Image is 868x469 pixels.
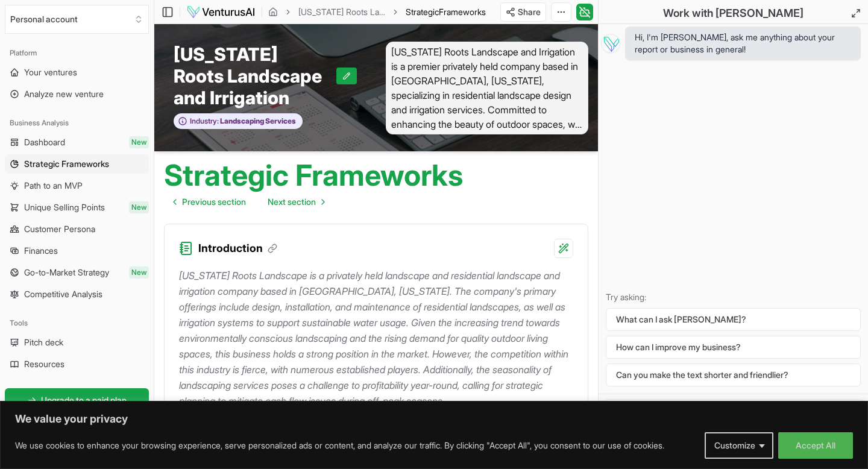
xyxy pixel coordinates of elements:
span: Upgrade to a paid plan [41,394,127,406]
button: Accept All [778,432,853,459]
a: Go-to-Market StrategyNew [5,263,149,282]
span: Competitive Analysis [24,288,102,300]
a: Go to next page [258,190,334,214]
a: Path to an MVP [5,176,149,195]
span: Landscaping Services [219,116,296,126]
p: [US_STATE] Roots Landscape is a privately held landscape and residential landscape and irrigation... [179,268,573,409]
div: Tools [5,313,149,333]
button: Industry:Landscaping Services [174,113,303,130]
a: Analyze new venture [5,84,149,104]
p: Try asking: [606,291,861,303]
a: Pitch deck [5,333,149,352]
nav: breadcrumb [268,6,486,18]
span: Pitch deck [24,336,63,348]
a: Upgrade to a paid plan [5,388,149,412]
img: logo [186,5,256,19]
span: Customer Persona [24,223,95,235]
span: Next section [268,196,316,208]
span: New [129,201,149,213]
button: Can you make the text shorter and friendlier? [606,364,861,386]
span: Industry: [190,116,219,126]
a: [US_STATE] Roots Landscape and Irrigation [298,6,385,18]
div: Platform [5,43,149,63]
span: Path to an MVP [24,180,83,192]
a: Competitive Analysis [5,285,149,304]
span: New [129,266,149,279]
span: Analyze new venture [24,88,104,100]
button: What can I ask [PERSON_NAME]? [606,308,861,331]
span: Resources [24,358,64,370]
p: We value your privacy [15,412,853,426]
a: Resources [5,354,149,374]
a: Go to previous page [164,190,256,214]
button: Customize [705,432,773,459]
a: DashboardNew [5,133,149,152]
nav: pagination [164,190,334,214]
button: Select an organization [5,5,149,34]
a: Finances [5,241,149,260]
a: Your ventures [5,63,149,82]
span: StrategicFrameworks [406,6,486,18]
span: Frameworks [439,7,486,17]
img: Vera [601,34,620,53]
a: Customer Persona [5,219,149,239]
a: Strategic Frameworks [5,154,149,174]
h1: Strategic Frameworks [164,161,463,190]
span: Unique Selling Points [24,201,105,213]
h3: Introduction [198,240,277,257]
button: Share [500,2,546,22]
span: Share [518,6,541,18]
span: Strategic Frameworks [24,158,109,170]
a: Unique Selling PointsNew [5,198,149,217]
span: Your ventures [24,66,77,78]
span: Finances [24,245,58,257]
h2: Work with [PERSON_NAME] [663,5,804,22]
p: We use cookies to enhance your browsing experience, serve personalized ads or content, and analyz... [15,438,664,453]
span: Hi, I'm [PERSON_NAME], ask me anything about your report or business in general! [635,31,851,55]
button: How can I improve my business? [606,336,861,359]
span: Go-to-Market Strategy [24,266,109,279]
span: Dashboard [24,136,65,148]
div: Business Analysis [5,113,149,133]
span: [US_STATE] Roots Landscape and Irrigation [174,43,336,109]
span: [US_STATE] Roots Landscape and Irrigation is a premier privately held company based in [GEOGRAPHI... [386,42,588,134]
span: New [129,136,149,148]
span: Previous section [182,196,246,208]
